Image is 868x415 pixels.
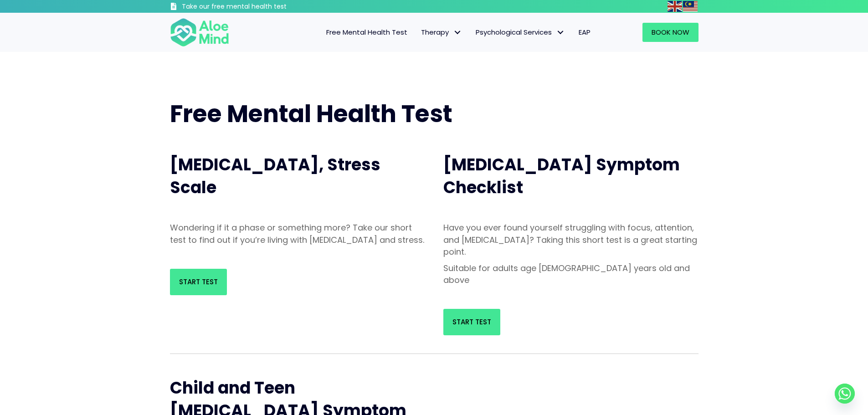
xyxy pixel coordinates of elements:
[443,262,699,286] p: Suitable for adults age [DEMOGRAPHIC_DATA] years old and above
[170,17,229,47] img: Aloe mind Logo
[469,23,572,42] a: Psychological ServicesPsychological Services: submenu
[421,27,462,37] span: Therapy
[170,222,425,246] p: Wondering if it a phase or something more? Take our short test to find out if you’re living with ...
[170,269,227,295] a: Start Test
[835,384,855,404] a: Whatsapp
[668,1,683,11] a: English
[554,26,567,39] span: Psychological Services: submenu
[170,153,380,199] span: [MEDICAL_DATA], Stress Scale
[414,23,469,42] a: TherapyTherapy: submenu
[443,222,699,257] p: Have you ever found yourself struggling with focus, attention, and [MEDICAL_DATA]? Taking this sh...
[179,277,218,287] span: Start Test
[572,23,597,42] a: EAP
[182,2,335,11] h3: Take our free mental health test
[451,26,464,39] span: Therapy: submenu
[170,2,335,13] a: Take our free mental health test
[326,27,407,37] span: Free Mental Health Test
[652,27,689,37] span: Book Now
[319,23,414,42] a: Free Mental Health Test
[443,309,500,335] a: Start Test
[443,153,680,199] span: [MEDICAL_DATA] Symptom Checklist
[668,1,682,12] img: en
[579,27,591,37] span: EAP
[170,97,452,130] span: Free Mental Health Test
[241,23,597,42] nav: Menu
[683,1,698,12] img: ms
[683,1,699,11] a: Malay
[452,317,491,327] span: Start Test
[642,23,699,42] a: Book Now
[476,27,565,37] span: Psychological Services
